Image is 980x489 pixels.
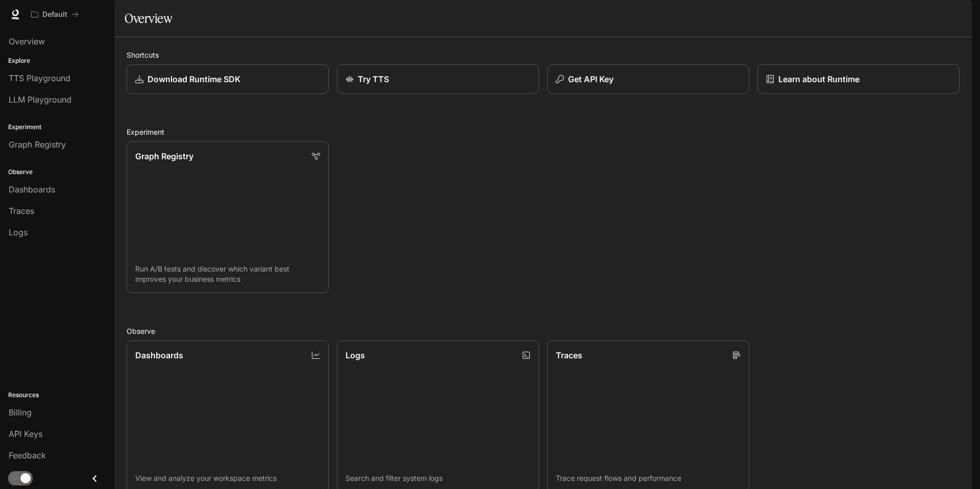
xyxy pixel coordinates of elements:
p: Try TTS [358,73,389,85]
p: Trace request flows and performance [556,473,741,483]
p: Traces [556,349,582,361]
button: Get API Key [547,64,749,94]
p: Download Runtime SDK [148,73,240,85]
a: Try TTS [337,64,539,94]
p: Logs [346,349,365,361]
a: Learn about Runtime [757,64,960,94]
iframe: Intercom live chat [945,454,970,479]
button: All workspaces [27,4,83,25]
p: Run A/B tests and discover which variant best improves your business metrics [135,264,320,284]
p: Search and filter system logs [346,473,530,483]
h2: Observe [127,326,960,336]
h2: Experiment [127,127,960,137]
h2: Shortcuts [127,50,960,60]
p: Learn about Runtime [778,73,860,85]
a: Download Runtime SDK [127,64,329,94]
p: Default [42,10,67,19]
h1: Overview [125,8,172,29]
p: Dashboards [135,349,183,361]
p: Graph Registry [135,150,193,162]
p: View and analyze your workspace metrics [135,473,320,483]
p: Get API Key [568,73,614,85]
a: Graph RegistryRun A/B tests and discover which variant best improves your business metrics [127,141,329,293]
